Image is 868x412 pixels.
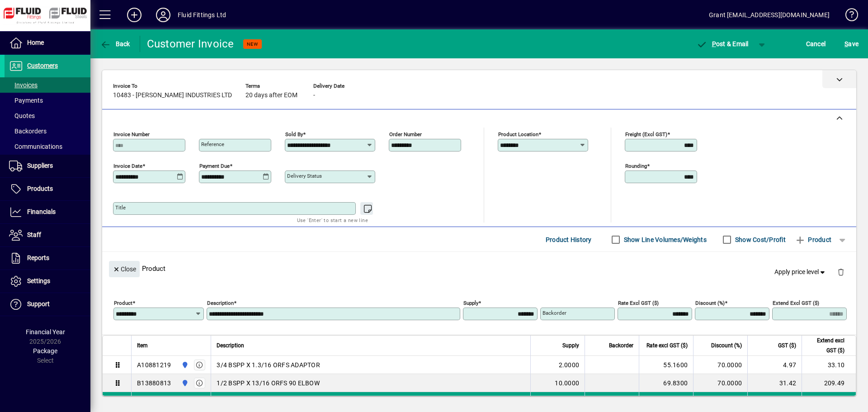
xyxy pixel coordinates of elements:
span: Backorder [609,341,633,350]
span: Financials [27,208,56,215]
span: S [844,40,848,47]
a: Backorders [5,123,90,139]
div: Grant [EMAIL_ADDRESS][DOMAIN_NAME] [709,8,830,22]
a: Communications [5,139,90,154]
button: Cancel [804,36,828,52]
a: Quotes [5,108,90,123]
span: Cancel [806,37,826,51]
mat-label: Order number [389,131,422,137]
button: Delete [830,261,852,283]
span: Invoices [9,81,38,89]
mat-label: Invoice date [113,163,142,169]
button: Product History [542,232,595,248]
mat-label: Sold by [285,131,303,137]
app-page-header-button: Back [90,36,140,52]
button: Apply price level [771,264,830,280]
td: 18.18 [747,392,802,410]
span: 2.0000 [559,360,580,369]
mat-label: Product [114,300,132,306]
span: Settings [27,277,50,284]
span: Customers [27,62,58,69]
a: Payments [5,93,90,108]
span: Quotes [9,112,35,119]
span: Reports [27,254,49,261]
a: Support [5,293,90,316]
mat-label: Delivery status [287,173,322,179]
app-page-header-button: Close [107,265,142,273]
span: Product History [546,232,592,247]
button: Product [790,232,836,248]
button: Profile [149,7,178,23]
span: 20 days after EOM [245,92,297,99]
mat-label: Extend excl GST ($) [773,300,819,306]
a: Settings [5,270,90,293]
mat-label: Backorder [542,310,566,316]
mat-label: Invoice number [113,131,150,137]
a: Reports [5,247,90,270]
span: ave [844,37,859,51]
span: Product [795,232,831,247]
span: Supply [562,341,579,350]
mat-label: Rate excl GST ($) [618,300,659,306]
span: P [712,40,716,47]
a: Invoices [5,77,90,93]
td: 70.0000 [693,392,747,410]
mat-label: Discount (%) [695,300,725,306]
span: GST ($) [778,341,796,350]
button: Back [98,36,132,52]
td: 33.10 [802,356,856,374]
span: AUCKLAND [179,360,189,370]
span: - [313,92,315,99]
div: Product [102,252,856,285]
td: 209.49 [802,374,856,392]
mat-label: Supply [463,300,478,306]
span: Payments [9,97,43,104]
span: Close [113,262,136,277]
a: Products [5,178,90,200]
a: Home [5,32,90,54]
a: Knowledge Base [839,2,857,31]
button: Save [842,36,861,52]
td: 70.0000 [693,374,747,392]
span: ost & Email [696,40,749,47]
span: Description [217,341,244,350]
span: 10.0000 [555,379,579,388]
a: Staff [5,224,90,246]
label: Show Line Volumes/Weights [622,235,707,244]
mat-label: Payment due [199,163,230,169]
label: Show Cost/Profit [733,235,786,244]
div: 55.1600 [645,360,688,369]
span: 1/2 BSPP X 13/16 ORFS 90 ELBOW [217,379,320,388]
span: Support [27,300,50,308]
span: Financial Year [26,328,65,336]
span: 10483 - [PERSON_NAME] INDUSTRIES LTD [113,92,232,99]
button: Add [120,7,149,23]
span: Suppliers [27,162,53,169]
td: 4.97 [747,356,802,374]
span: Products [27,185,53,192]
mat-label: Reference [201,141,224,147]
span: Discount (%) [711,341,742,350]
td: 70.0000 [693,356,747,374]
span: Apply price level [774,267,827,277]
span: Item [137,341,148,350]
a: Financials [5,201,90,223]
button: Post & Email [692,36,753,52]
span: AUCKLAND [179,378,189,388]
div: B13880813 [137,379,171,388]
span: Staff [27,231,41,238]
a: Suppliers [5,155,90,177]
span: Backorders [9,128,47,135]
mat-label: Description [207,300,234,306]
span: Back [100,40,130,47]
span: Communications [9,143,62,150]
span: Extend excl GST ($) [807,336,844,355]
span: 3/4 BSPP X 1.3/16 ORFS ADAPTOR [217,360,320,369]
div: Fluid Fittings Ltd [178,8,226,22]
span: Home [27,39,44,46]
span: Rate excl GST ($) [646,341,688,350]
app-page-header-button: Delete [830,268,852,276]
mat-label: Freight (excl GST) [625,131,667,137]
div: A10881219 [137,360,171,369]
td: 31.42 [747,374,802,392]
